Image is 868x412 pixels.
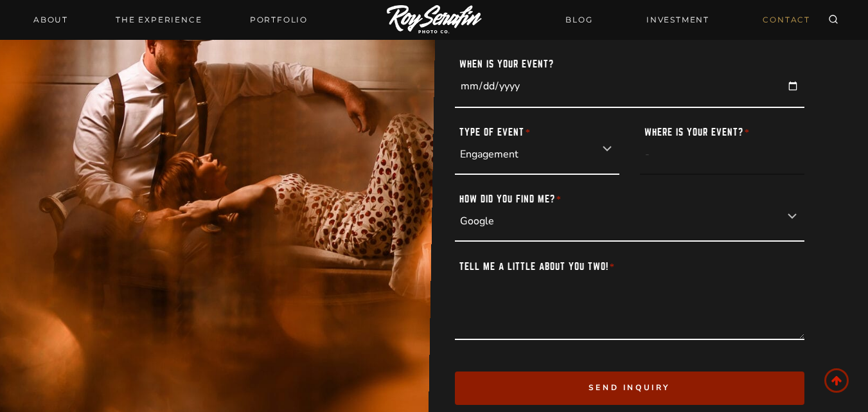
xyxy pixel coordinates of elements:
label: Type of Event [455,124,536,137]
a: Scroll to top [824,368,849,393]
a: INVESTMENT [639,8,717,31]
a: Portfolio [242,11,315,29]
label: How did you find me? [455,192,567,204]
button: View Search Form [824,11,842,29]
span: Send inquiry [589,382,670,393]
img: Logo of Roy Serafin Photo Co., featuring stylized text in white on a light background, representi... [387,5,482,35]
nav: Primary Navigation [26,11,315,29]
a: BLOG [558,8,600,31]
label: When is your event? [455,56,558,69]
a: About [26,11,76,29]
label: Tell me a little about you two! [455,258,620,271]
input: City State + Venue [640,124,804,175]
button: Send inquiry [455,372,804,404]
a: THE EXPERIENCE [108,11,209,29]
nav: Secondary Navigation [558,8,818,31]
label: Where is your event? [640,124,755,137]
a: CONTACT [755,8,818,31]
